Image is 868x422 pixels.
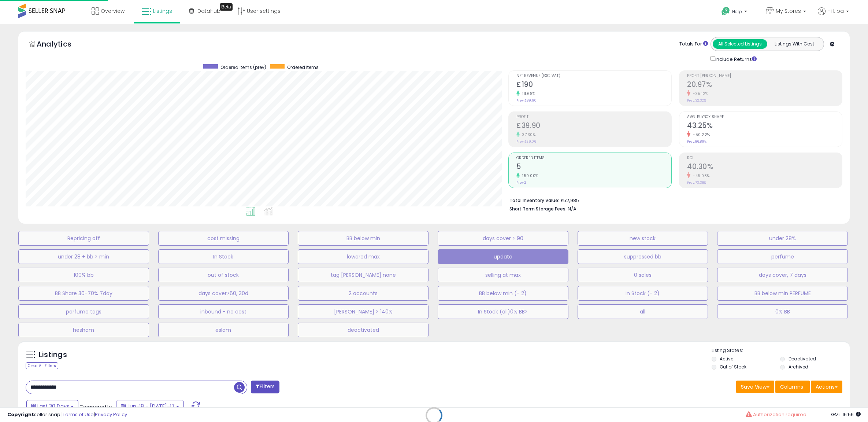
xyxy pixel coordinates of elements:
span: Ordered Items [287,64,319,70]
button: hesham [18,323,149,337]
span: Ordered Items (prev) [220,64,266,70]
h2: 5 [516,162,671,172]
h2: £39.90 [516,121,671,131]
b: Short Term Storage Fees: [509,206,567,212]
button: days cover > 90 [438,231,568,246]
span: Profit [PERSON_NAME] [687,74,842,78]
button: cost missing [158,231,289,246]
button: perfume tags [18,304,149,319]
button: days cover, 7 days [717,268,848,282]
small: 111.68% [520,91,535,96]
span: DataHub [197,7,220,15]
button: Repricing off [18,231,149,246]
button: 0 sales [578,268,708,282]
small: -45.08% [690,173,710,179]
button: BB below min PERFUME [717,286,848,301]
button: In Stock (all)0% BB> [438,304,568,319]
span: Ordered Items [516,156,671,160]
button: deactivated [298,323,429,337]
button: under 28 + bb > min [18,249,149,264]
span: ROI [687,156,842,160]
span: Net Revenue (Exc. VAT) [516,74,671,78]
span: Overview [101,7,125,15]
span: N/A [568,205,576,212]
small: Prev: 86.89% [687,139,706,144]
button: tag [PERSON_NAME] none [298,268,429,282]
button: selling at max [438,268,568,282]
button: Listings With Cost [767,39,821,49]
button: out of stock [158,268,289,282]
span: Avg. Buybox Share [687,115,842,119]
small: -50.22% [690,132,710,137]
button: eslam [158,323,289,337]
span: My Stores [776,7,801,15]
a: Help [716,1,754,24]
button: BB below min (- 2) [438,286,568,301]
button: perfume [717,249,848,264]
button: update [438,249,568,264]
strong: Copyright [7,411,34,418]
small: Prev: 32.32% [687,98,706,103]
h5: Analytics [37,39,86,51]
h2: 43.25% [687,121,842,131]
i: Get Help [721,7,730,16]
span: Listings [153,7,172,15]
small: Prev: 2 [516,180,526,185]
span: Help [732,8,742,15]
div: seller snap | | [7,411,127,418]
button: BB Share 30-70% 7day [18,286,149,301]
button: 0% BB [717,304,848,319]
button: inbound - no cost [158,304,289,319]
button: new stock [578,231,708,246]
button: 100% bb [18,268,149,282]
button: In Stock (- 2) [578,286,708,301]
a: Hi Lipa [818,7,849,24]
small: 37.30% [520,132,535,137]
button: All Selected Listings [713,39,767,49]
button: [PERSON_NAME] > 140% [298,304,429,319]
button: suppressed bb [578,249,708,264]
button: days cover>60, 30d [158,286,289,301]
button: BB below min [298,231,429,246]
small: 150.00% [520,173,538,179]
div: Include Returns [705,55,765,63]
button: 2 accounts [298,286,429,301]
div: Totals For [679,41,708,48]
button: all [578,304,708,319]
b: Total Inventory Value: [509,197,559,203]
small: Prev: 73.38% [687,180,706,185]
button: under 28% [717,231,848,246]
span: Profit [516,115,671,119]
span: Hi Lipa [827,7,844,15]
h2: 40.30% [687,162,842,172]
small: Prev: £29.06 [516,139,536,144]
button: lowered max [298,249,429,264]
li: £52,985 [509,195,837,204]
div: Tooltip anchor [220,3,233,11]
h2: £190 [516,80,671,90]
button: In Stock [158,249,289,264]
small: -35.12% [690,91,708,96]
h2: 20.97% [687,80,842,90]
small: Prev: £89.90 [516,98,537,103]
